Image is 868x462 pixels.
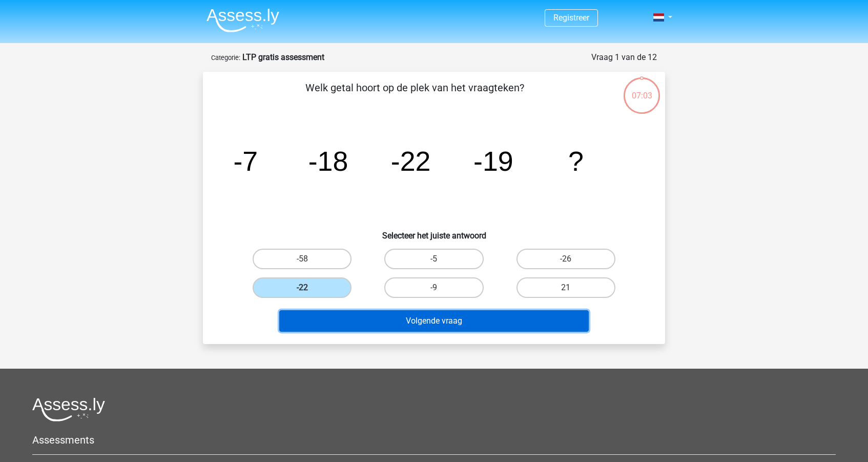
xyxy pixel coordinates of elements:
[32,397,105,421] img: Assessly logo
[219,223,649,240] h6: Selecteer het juiste antwoord
[308,146,348,176] tspan: -18
[206,8,279,32] img: Assessly
[391,146,431,176] tspan: -22
[623,76,661,102] div: 07:03
[233,146,258,176] tspan: -7
[279,310,589,332] button: Volgende vraag
[242,52,324,62] strong: LTP gratis assessment
[219,80,610,111] p: Welk getal hoort op de plek van het vraagteken?
[591,51,657,64] div: Vraag 1 van de 12
[384,249,483,269] label: -5
[32,434,836,446] h5: Assessments
[568,146,584,176] tspan: ?
[253,277,352,298] label: -22
[516,249,615,269] label: -26
[384,277,483,298] label: -9
[253,249,352,269] label: -58
[473,146,513,176] tspan: -19
[211,54,240,62] small: Categorie:
[553,13,589,23] a: Registreer
[516,277,615,298] label: 21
